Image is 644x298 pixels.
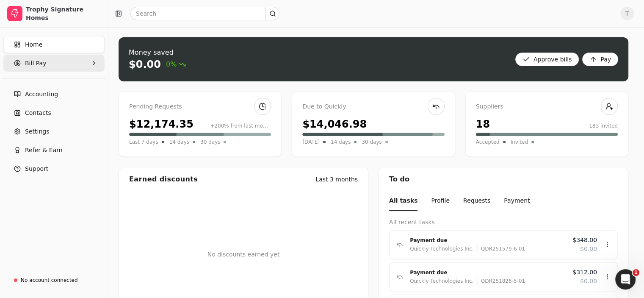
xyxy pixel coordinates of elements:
button: Approve bills [515,53,579,66]
span: 14 days [169,138,189,146]
span: $0.00 [580,245,597,253]
button: Bill Pay [3,55,105,72]
div: Quickly Technologies Inc. [410,277,474,285]
span: Accepted [476,138,500,146]
a: Settings [3,123,105,140]
button: Pay [582,53,618,66]
div: Payment due [410,268,566,277]
input: Search [130,7,279,20]
div: Pending Requests [129,102,271,111]
div: Last 3 months [315,175,358,184]
span: Accounting [25,90,58,99]
button: All tasks [389,191,417,211]
span: Bill Pay [25,59,46,68]
span: 30 days [200,138,220,146]
span: Invited [511,138,528,146]
div: Money saved [129,47,186,58]
div: 183 invited [589,122,618,130]
div: All recent tasks [389,218,618,227]
div: 18 [476,117,490,132]
div: Earned discounts [129,174,198,184]
div: Trophy Signature Homes [26,5,101,22]
span: 0% [166,59,186,70]
span: Settings [25,127,49,136]
span: 14 days [331,138,351,146]
div: Due to Quickly [302,102,444,111]
a: Accounting [3,86,105,103]
div: QDR251579-6-01 [477,245,525,253]
span: Home [25,40,42,49]
span: Refer & Earn [25,146,63,155]
span: [DATE] [302,138,320,146]
div: +200% from last month [210,122,271,130]
div: No account connected [21,276,78,284]
div: QDR251826-5-01 [477,277,525,285]
div: $12,174.35 [129,117,193,132]
span: $348.00 [572,236,597,245]
button: Profile [431,191,450,211]
span: Contacts [25,109,51,117]
iframe: Intercom live chat [615,269,636,290]
a: Home [3,36,105,53]
div: $0.00 [129,58,161,71]
div: Suppliers [476,102,618,111]
div: Quickly Technologies Inc. [410,245,474,253]
span: 1 [633,269,639,276]
button: T [620,7,634,20]
div: No discounts earned yet [207,237,280,273]
div: $14,046.98 [302,117,367,132]
button: Support [3,160,105,177]
div: Payment due [410,236,566,245]
span: Last 7 days [129,138,158,146]
span: $0.00 [580,277,597,286]
span: $312.00 [572,268,597,277]
button: Refer & Earn [3,142,105,159]
span: Support [25,164,48,173]
a: No account connected [3,273,105,288]
button: Payment [504,191,530,211]
span: 30 days [362,138,381,146]
a: Contacts [3,104,105,121]
button: Requests [463,191,490,211]
div: To do [379,167,628,191]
